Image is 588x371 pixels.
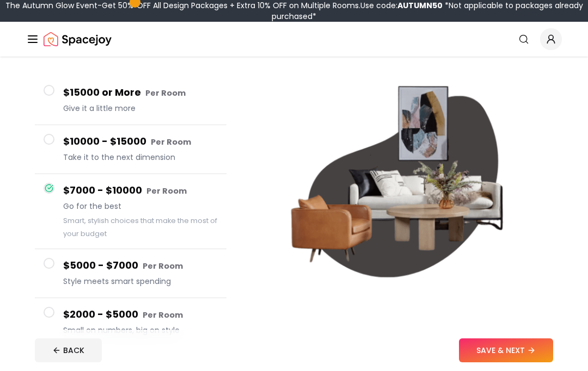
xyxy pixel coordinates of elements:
[35,249,226,298] button: $5000 - $7000 Per RoomStyle meets smart spending
[143,261,183,271] small: Per Room
[44,28,112,50] img: Spacejoy Logo
[63,85,218,101] h4: $15000 or More
[63,258,218,274] h4: $5000 - $7000
[35,338,102,362] button: BACK
[35,174,226,249] button: $7000 - $10000 Per RoomGo for the bestSmart, stylish choices that make the most of your budget
[63,276,218,287] span: Style meets smart spending
[146,185,187,196] small: Per Room
[63,134,218,150] h4: $10000 - $15000
[35,298,226,347] button: $2000 - $5000 Per RoomSmall on numbers, big on style
[63,216,217,238] small: Smart, stylish choices that make the most of your budget
[63,103,218,114] span: Give it a little more
[63,183,218,199] h4: $7000 - $10000
[151,137,191,147] small: Per Room
[26,22,562,57] nav: Global
[63,325,218,336] span: Small on numbers, big on style
[63,152,218,163] span: Take it to the next dimension
[145,88,186,98] small: Per Room
[63,201,218,212] span: Go for the best
[35,76,226,125] button: $15000 or More Per RoomGive it a little more
[459,338,553,362] button: SAVE & NEXT
[44,28,112,50] a: Spacejoy
[35,125,226,174] button: $10000 - $15000 Per RoomTake it to the next dimension
[143,310,183,320] small: Per Room
[63,307,218,323] h4: $2000 - $5000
